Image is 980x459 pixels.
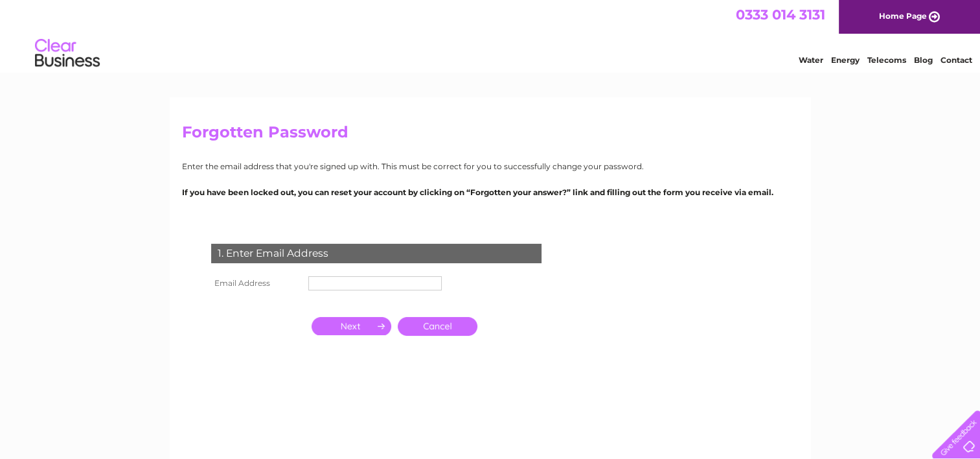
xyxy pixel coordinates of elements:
img: logo.png [34,34,100,73]
a: Blog [914,55,933,65]
a: 0333 014 3131 [736,6,825,23]
a: Telecoms [867,55,906,65]
div: Clear Business is a trading name of Verastar Limited (registered in [GEOGRAPHIC_DATA] No. 3667643... [185,7,797,63]
a: Contact [940,55,972,65]
a: Water [799,55,823,65]
a: Cancel [398,317,477,336]
p: If you have been locked out, you can reset your account by clicking on “Forgotten your answer?” l... [182,186,799,198]
h2: Forgotten Password [182,123,799,148]
a: Energy [831,55,860,65]
th: Email Address [208,273,305,294]
p: Enter the email address that you're signed up with. This must be correct for you to successfully ... [182,160,799,172]
div: 1. Enter Email Address [211,244,541,263]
